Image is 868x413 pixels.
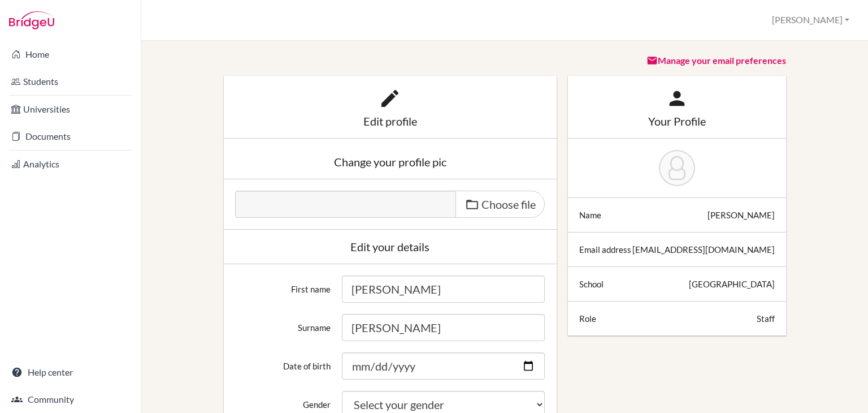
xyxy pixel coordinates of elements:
[229,314,337,333] label: Surname
[646,55,786,66] a: Manage your email preferences
[481,197,536,211] span: Choose file
[235,156,545,167] div: Change your profile pic
[579,244,631,255] div: Email address
[579,278,604,290] div: School
[757,313,775,324] div: Staff
[2,125,138,148] a: Documents
[229,352,337,372] label: Date of birth
[632,244,775,255] div: [EMAIL_ADDRESS][DOMAIN_NAME]
[2,153,138,175] a: Analytics
[2,70,138,93] a: Students
[579,209,601,221] div: Name
[235,241,545,252] div: Edit your details
[579,313,596,324] div: Role
[2,361,138,384] a: Help center
[9,11,54,29] img: Bridge-U
[2,98,138,121] a: Universities
[689,278,775,290] div: [GEOGRAPHIC_DATA]
[2,388,138,411] a: Community
[2,43,138,66] a: Home
[235,115,545,127] div: Edit profile
[229,391,337,410] label: Gender
[229,276,337,295] label: First name
[767,10,854,31] button: [PERSON_NAME]
[659,150,695,186] img: Fabian Infante
[708,209,775,221] div: [PERSON_NAME]
[579,115,775,127] div: Your Profile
